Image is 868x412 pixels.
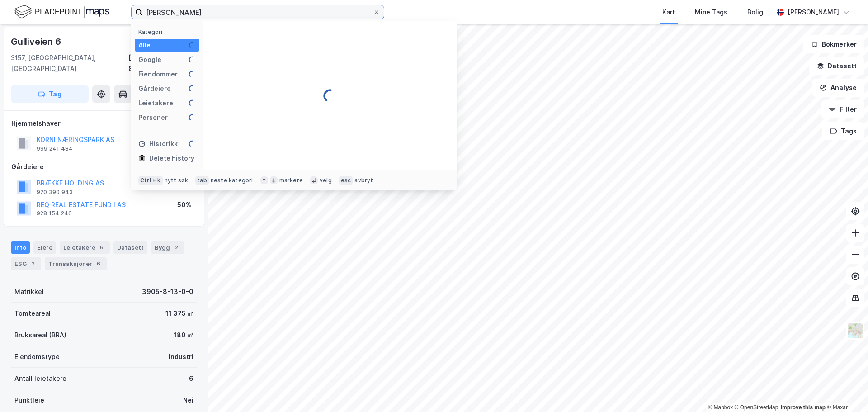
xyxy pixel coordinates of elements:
[320,177,332,184] div: velg
[803,35,864,53] button: Bokmerker
[97,243,106,252] div: 6
[189,373,193,384] div: 6
[37,189,73,196] div: 920 390 943
[211,177,253,184] div: neste kategori
[11,52,128,74] div: 3157, [GEOGRAPHIC_DATA], [GEOGRAPHIC_DATA]
[189,42,196,49] img: spinner.a6d8c91a73a9ac5275cf975e30b51cfb.svg
[94,259,103,268] div: 6
[172,243,181,252] div: 2
[11,34,63,49] div: Gulliveien 6
[138,98,173,109] div: Leietakere
[735,404,778,411] a: OpenStreetMap
[183,395,193,406] div: Nei
[128,52,197,74] div: [GEOGRAPHIC_DATA], 8/13
[708,404,733,411] a: Mapbox
[138,28,199,35] div: Kategori
[142,286,193,297] div: 3905-8-13-0-0
[11,118,197,129] div: Hjemmelshaver
[14,373,66,384] div: Antall leietakere
[60,241,110,254] div: Leietakere
[189,140,196,147] img: spinner.a6d8c91a73a9ac5275cf975e30b51cfb.svg
[11,85,89,103] button: Tag
[781,404,826,411] a: Improve this map
[142,5,373,19] input: Søk på adresse, matrikkel, gårdeiere, leietakere eller personer
[323,89,337,103] img: spinner.a6d8c91a73a9ac5275cf975e30b51cfb.svg
[14,286,44,297] div: Matrikkel
[788,7,839,18] div: [PERSON_NAME]
[33,241,56,254] div: Eiere
[45,257,107,270] div: Transaksjoner
[138,40,151,51] div: Alle
[37,145,73,152] div: 999 241 484
[11,161,197,172] div: Gårdeiere
[138,176,163,185] div: Ctrl + k
[174,330,193,341] div: 180 ㎡
[14,351,60,362] div: Eiendomstype
[138,69,178,80] div: Eiendommer
[14,308,51,319] div: Tomteareal
[138,83,171,94] div: Gårdeiere
[11,257,41,270] div: ESG
[695,7,727,18] div: Mine Tags
[138,112,168,123] div: Personer
[11,241,30,254] div: Info
[195,176,209,185] div: tab
[189,71,196,78] img: spinner.a6d8c91a73a9ac5275cf975e30b51cfb.svg
[823,369,868,412] iframe: Chat Widget
[189,56,196,63] img: spinner.a6d8c91a73a9ac5275cf975e30b51cfb.svg
[165,308,193,319] div: 11 375 ㎡
[189,114,196,121] img: spinner.a6d8c91a73a9ac5275cf975e30b51cfb.svg
[14,4,109,20] img: logo.f888ab2527a4732fd821a326f86c7f29.svg
[138,54,161,65] div: Google
[662,7,675,18] div: Kart
[138,138,178,149] div: Historikk
[28,259,38,268] div: 2
[821,100,864,118] button: Filter
[354,177,373,184] div: avbryt
[189,85,196,92] img: spinner.a6d8c91a73a9ac5275cf975e30b51cfb.svg
[14,330,66,341] div: Bruksareal (BRA)
[169,351,193,362] div: Industri
[809,57,864,75] button: Datasett
[113,241,147,254] div: Datasett
[812,79,864,97] button: Analyse
[823,369,868,412] div: Kontrollprogram for chat
[149,153,194,164] div: Delete history
[14,395,44,406] div: Punktleie
[822,122,864,140] button: Tags
[339,176,353,185] div: esc
[177,199,191,210] div: 50%
[279,177,303,184] div: markere
[37,210,72,217] div: 928 154 246
[151,241,184,254] div: Bygg
[189,99,196,107] img: spinner.a6d8c91a73a9ac5275cf975e30b51cfb.svg
[847,322,864,339] img: Z
[747,7,763,18] div: Bolig
[165,177,189,184] div: nytt søk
